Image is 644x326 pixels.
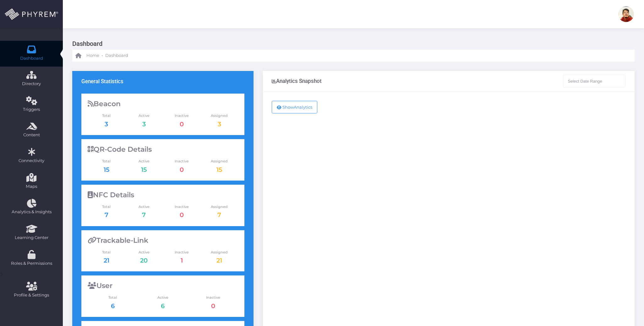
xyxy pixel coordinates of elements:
[200,204,238,209] span: Assigned
[4,81,59,87] span: Directory
[163,113,200,118] span: Inactive
[200,113,238,118] span: Assigned
[4,158,59,164] span: Connectivity
[180,166,184,173] a: 0
[142,211,146,219] a: 7
[180,120,184,128] a: 0
[105,50,128,62] a: Dashboard
[188,295,238,300] span: Inactive
[104,166,109,173] a: 15
[200,159,238,164] span: Assigned
[88,204,125,209] span: Total
[81,78,123,84] h3: General Statistics
[88,191,238,199] div: NFC Details
[105,52,128,59] span: Dashboard
[104,257,109,264] a: 21
[211,302,215,310] a: 0
[272,78,322,84] div: Analytics Snapshot
[88,236,238,245] div: Trackable-Link
[86,52,99,59] span: Home
[105,211,108,219] a: 7
[180,211,184,219] a: 0
[163,250,200,255] span: Inactive
[218,120,221,128] a: 3
[272,101,317,113] button: ShowAnalytics
[88,145,238,154] div: QR-Code Details
[141,166,147,173] a: 15
[4,106,59,113] span: Triggers
[26,183,37,190] span: Maps
[125,113,163,118] span: Active
[88,100,238,108] div: Beacon
[140,257,148,264] a: 20
[88,159,125,164] span: Total
[88,250,125,255] span: Total
[216,257,222,264] a: 21
[72,38,630,50] h3: Dashboard
[111,302,115,310] a: 6
[138,295,188,300] span: Active
[20,55,43,62] span: Dashboard
[125,159,163,164] span: Active
[163,159,200,164] span: Inactive
[563,75,626,87] input: Select Date Range
[163,204,200,209] span: Inactive
[88,295,138,300] span: Total
[4,132,59,138] span: Content
[4,209,59,215] span: Analytics & Insights
[101,52,104,59] li: -
[125,250,163,255] span: Active
[200,250,238,255] span: Assigned
[282,105,294,110] span: Show
[75,50,99,62] a: Home
[4,235,59,241] span: Learning Center
[125,204,163,209] span: Active
[14,292,49,298] span: Profile & Settings
[216,166,222,173] a: 15
[88,282,238,290] div: User
[4,260,59,267] span: Roles & Permissions
[88,113,125,118] span: Total
[217,211,221,219] a: 7
[161,302,165,310] a: 6
[181,257,183,264] a: 1
[105,120,108,128] a: 3
[142,120,146,128] a: 3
